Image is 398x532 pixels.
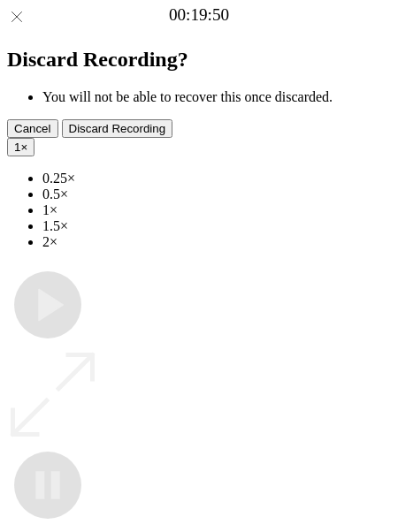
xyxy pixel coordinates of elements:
[7,119,58,138] button: Cancel
[42,202,391,218] li: 1×
[42,234,391,250] li: 2×
[7,48,391,72] h2: Discard Recording?
[14,141,20,154] span: 1
[42,218,391,234] li: 1.5×
[42,89,391,105] li: You will not be able to recover this once discarded.
[169,5,229,25] a: 00:19:50
[62,119,173,138] button: Discard Recording
[7,138,34,156] button: 1×
[42,171,391,186] li: 0.25×
[42,186,391,202] li: 0.5×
